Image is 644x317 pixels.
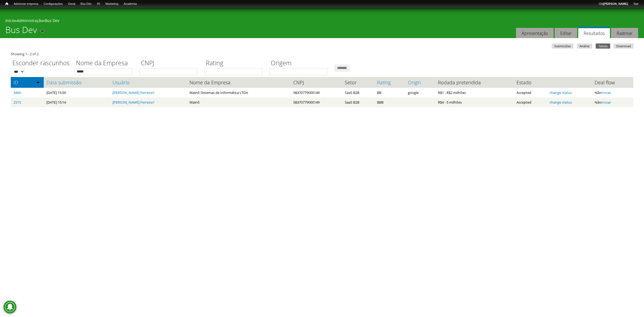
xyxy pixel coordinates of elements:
[204,59,266,68] label: Rating
[291,77,342,88] th: CNPJ
[408,80,433,85] a: Origin
[596,43,610,49] a: Tabela
[75,59,136,68] label: Nome da Empresa
[601,90,611,95] a: trocar
[555,28,577,38] a: Editar
[435,77,514,88] th: Rodada pretendida
[596,1,631,7] a: Olá[PERSON_NAME]
[13,90,21,95] a: 3460
[342,97,374,107] td: SaaS B2B
[374,97,405,107] td: BBB
[374,88,405,97] td: BB
[94,1,103,7] a: RI
[5,18,15,23] a: Início
[5,18,639,25] div: » »
[44,97,109,107] td: [DATE] 15:14
[5,25,37,38] h1: Bus Dev
[516,28,554,38] a: Apresentação
[405,88,435,97] td: google
[377,80,402,85] a: Rating
[121,1,140,7] a: Academia
[41,1,65,7] a: Configurações
[187,77,291,88] th: Nome da Empresa
[140,59,201,68] label: CNPJ
[11,1,41,7] a: Adicionar empresa
[112,80,184,85] a: Usuário
[592,97,633,107] td: Não
[17,18,43,23] a: Administração
[187,88,291,97] td: Mainô Sistemas de Informática LTDA
[514,97,547,107] td: Accepted
[614,43,634,49] a: Download
[11,59,71,68] label: Esconder rascunhos
[103,1,121,7] a: Marketing
[3,1,11,6] a: Início
[187,97,291,107] td: Mainô
[5,2,8,6] span: Início
[514,77,547,88] th: Estado
[269,59,331,68] label: Origem
[342,88,374,97] td: SaaS B2B
[45,18,59,23] a: Bus Dev
[291,97,342,107] td: 08370779000149
[65,1,78,7] a: Geral
[592,88,633,97] td: Não
[13,100,21,105] a: 2515
[611,28,638,38] a: Rastrear
[550,90,572,95] a: change status
[36,81,40,84] img: ordem crescente
[435,97,514,107] td: R$4 - 5 milhões
[601,100,611,105] a: trocar
[603,2,628,5] strong: [PERSON_NAME]
[631,1,641,7] a: Sair
[112,100,155,105] a: [PERSON_NAME] Ferreira1
[592,77,633,88] th: Deal flow
[435,88,514,97] td: R$1 - R$2 milhões
[552,43,573,49] a: Submissões
[46,80,107,85] a: Data submissão
[342,77,374,88] th: Setor
[291,88,342,97] td: 08370779000149
[550,100,572,105] a: change status
[11,51,633,57] div: Showing 1 - 2 of 2.
[514,88,547,97] td: Accepted
[44,88,109,97] td: [DATE] 15:50
[577,43,592,49] a: Análise
[13,80,41,85] a: ID
[78,1,94,7] a: Bus Dev
[112,90,155,95] a: [PERSON_NAME] Ferreira1
[578,27,610,38] a: Resultados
